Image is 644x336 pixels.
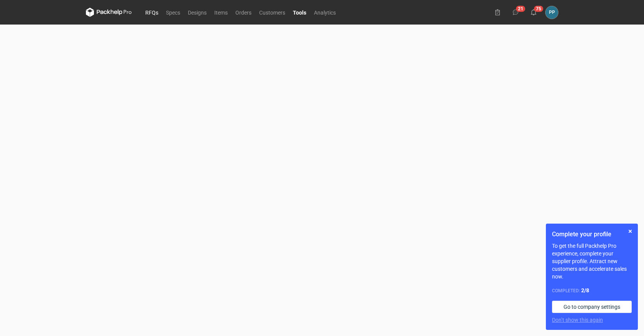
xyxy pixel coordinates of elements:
[552,301,632,313] a: Go to company settings
[552,242,632,280] p: To get the full Packhelp Pro experience, complete your supplier profile. Attract new customers an...
[552,287,632,295] div: Completed:
[310,8,340,17] a: Analytics
[141,8,162,17] a: RFQs
[527,6,540,18] button: 75
[210,8,232,17] a: Items
[581,287,589,293] strong: 2 / 8
[552,230,632,239] h1: Complete your profile
[545,6,558,19] div: Paweł Puch
[86,8,132,17] svg: Packhelp Pro
[232,8,255,17] a: Orders
[289,8,310,17] a: Tools
[626,227,635,236] button: Skip for now
[509,6,522,18] button: 21
[545,6,558,19] button: PP
[162,8,184,17] a: Specs
[184,8,210,17] a: Designs
[255,8,289,17] a: Customers
[552,316,603,324] button: Don’t show this again
[86,25,558,273] iframe: Packaging Toolbox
